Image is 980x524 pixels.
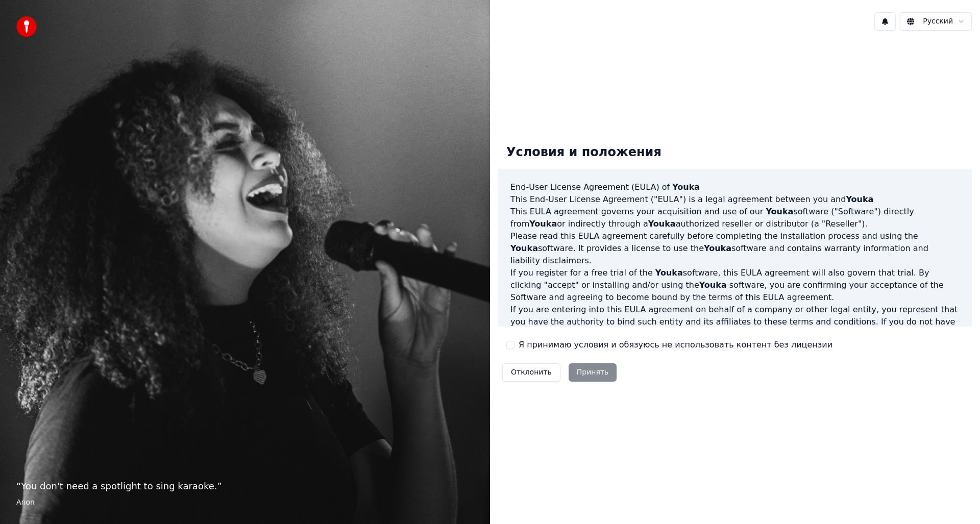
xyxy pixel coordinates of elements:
[648,219,676,229] span: Youka
[529,219,557,229] span: Youka
[510,230,960,267] p: Please read this EULA agreement carefully before completing the installation process and using th...
[510,267,960,304] p: If you register for a free trial of the software, this EULA agreement will also govern that trial...
[16,479,474,493] p: “ You don't need a spotlight to sing karaoke. ”
[510,181,960,193] h3: End-User License Agreement (EULA) of
[846,194,873,204] span: Youka
[519,339,832,351] label: Я принимаю условия и обязуюсь не использовать контент без лицензии
[502,363,560,382] button: Отклонить
[655,268,683,278] span: Youka
[766,207,793,216] span: Youka
[672,182,700,192] span: Youka
[510,193,960,206] p: This End-User License Agreement ("EULA") is a legal agreement between you and
[510,206,960,230] p: This EULA agreement governs your acquisition and use of our software ("Software") directly from o...
[699,280,727,290] span: Youka
[510,304,960,353] p: If you are entering into this EULA agreement on behalf of a company or other legal entity, you re...
[498,136,670,169] div: Условия и положения
[704,243,731,253] span: Youka
[16,497,474,508] footer: Anon
[510,243,538,253] span: Youka
[16,16,37,37] img: youka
